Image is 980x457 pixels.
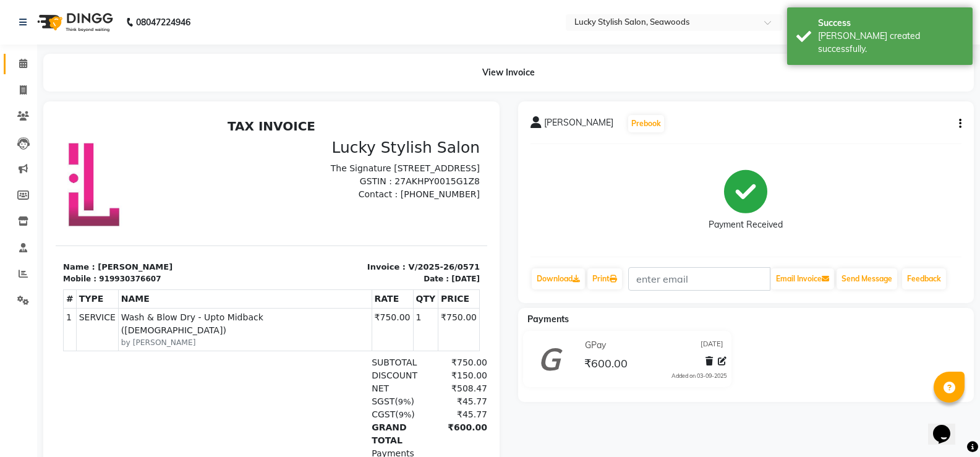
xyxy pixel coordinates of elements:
b: 08047224946 [136,5,190,40]
div: ₹600.00 [370,346,432,359]
div: Payments [309,333,370,346]
p: GSTIN : 27AKHPY0015G1Z8 [223,61,424,74]
span: 9% [343,296,356,305]
p: Please visit again ! [7,387,424,398]
th: # [8,176,21,194]
span: GPay [316,348,338,357]
button: Email Invoice [771,268,834,289]
div: Added on 03-09-2025 [671,372,726,380]
span: Wash & Blow Dry - Upto Midback ([DEMOGRAPHIC_DATA]) [66,197,313,223]
span: Payments [527,314,569,325]
h2: TAX INVOICE [7,5,424,20]
div: ₹508.47 [370,268,432,281]
div: DISCOUNT [309,255,370,268]
div: ( ) [309,294,370,307]
div: Paid [309,359,370,372]
p: Name : [PERSON_NAME] [7,147,208,160]
div: ₹150.00 [370,255,432,268]
div: GRAND TOTAL [309,307,370,333]
div: ₹45.77 [370,281,432,294]
td: 1 [357,194,383,237]
h3: Lucky Stylish Salon [223,25,424,43]
div: Date : [368,160,393,171]
div: Payment Received [709,218,783,231]
span: ₹600.00 [584,356,628,374]
div: Success [818,17,963,30]
th: NAME [62,176,316,194]
td: SERVICE [20,194,62,237]
th: PRICE [383,176,424,194]
div: 919930376607 [43,160,105,171]
th: RATE [316,176,357,194]
div: SUBTOTAL [309,242,370,255]
span: SGST [316,283,339,293]
div: ₹750.00 [370,242,432,255]
th: TYPE [20,176,62,194]
div: ₹600.00 [370,307,432,333]
img: logo [32,5,116,40]
p: Contact : [PHONE_NUMBER] [223,74,424,87]
div: ₹600.00 [370,359,432,372]
a: Print [587,268,622,289]
td: ₹750.00 [383,194,424,237]
td: 1 [8,194,21,237]
a: Download [532,268,585,289]
span: GPay [585,339,606,352]
div: Mobile : [7,160,41,171]
a: Feedback [902,268,946,289]
button: Send Message [837,268,897,289]
small: by [PERSON_NAME] [66,223,313,234]
iframe: chat widget [928,408,968,445]
div: ( ) [309,281,370,294]
td: ₹750.00 [316,194,357,237]
span: CGST [316,296,339,305]
span: [DATE] [701,339,723,352]
div: ₹45.77 [370,294,432,307]
div: [DATE] [396,160,424,171]
button: Prebook [628,115,664,132]
th: QTY [357,176,383,194]
div: Bill created successfully. [818,30,963,56]
span: [PERSON_NAME] [544,116,613,134]
input: enter email [628,267,770,291]
div: NET [309,268,370,281]
span: 9% [343,283,356,293]
div: View Invoice [43,54,974,92]
p: Invoice : V/2025-26/0571 [223,147,424,160]
p: The Signature [STREET_ADDRESS] [223,48,424,61]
